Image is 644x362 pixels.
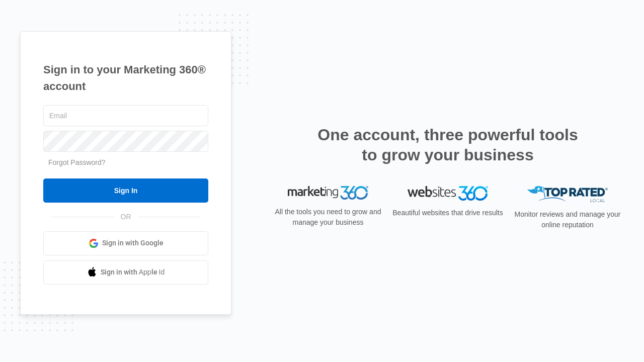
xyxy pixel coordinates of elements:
[48,158,106,166] a: Forgot Password?
[43,105,208,126] input: Email
[101,267,165,278] span: Sign in with Apple Id
[102,238,164,248] span: Sign in with Google
[391,208,504,218] p: Beautiful websites that drive results
[511,209,624,230] p: Monitor reviews and manage your online reputation
[43,178,208,203] input: Sign In
[43,260,208,285] a: Sign in with Apple Id
[43,231,208,255] a: Sign in with Google
[288,186,368,200] img: Marketing 360
[114,212,138,222] span: OR
[314,125,581,165] h2: One account, three powerful tools to grow your business
[527,186,608,203] img: Top Rated Local
[43,61,208,95] h1: Sign in to your Marketing 360® account
[408,186,488,201] img: Websites 360
[272,207,384,228] p: All the tools you need to grow and manage your business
